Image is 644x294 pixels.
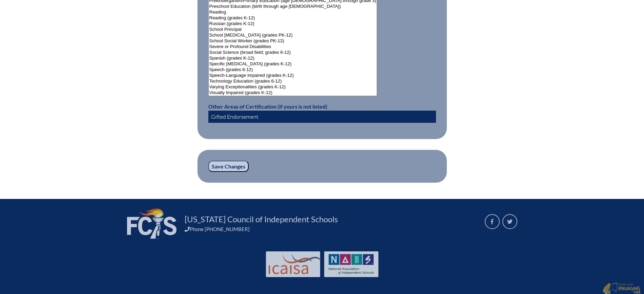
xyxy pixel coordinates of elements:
[209,9,377,15] option: Reading
[612,282,619,292] img: Engaging - Bring it online
[209,55,377,61] option: Spanish (grades K-12)
[269,254,321,274] img: Int'l Council Advancing Independent School Accreditation logo
[209,67,377,73] option: Speech (grades 6-12)
[209,78,377,84] option: Technology Education (grades 6-12)
[182,214,340,225] a: [US_STATE] Council of Independent Schools
[208,161,249,172] input: Save Changes
[209,15,377,21] option: Reading (grades K-12)
[209,44,377,50] option: Severe or Profound Disabilities
[185,226,477,232] div: Phone [PHONE_NUMBER]
[209,4,377,9] option: Preschool Education (birth through age [DEMOGRAPHIC_DATA])
[209,61,377,67] option: Specific [MEDICAL_DATA] (grades K-12)
[209,38,377,44] option: School Social Worker (grades PK-12)
[209,84,377,90] option: Varying Exceptionalities (grades K-12)
[209,50,377,55] option: Social Science (broad field; grades 6-12)
[209,21,377,27] option: Russian (grades K-12)
[329,254,374,274] img: NAIS Logo
[209,27,377,32] option: School Principal
[209,73,377,78] option: Speech-Language Impaired (grades K-12)
[209,32,377,38] option: School [MEDICAL_DATA] (grades PK-12)
[127,208,176,239] img: FCIS_logo_white
[209,90,377,96] option: Visually Impaired (grades K-12)
[208,103,327,110] label: Other Areas of Certification (if yours is not listed)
